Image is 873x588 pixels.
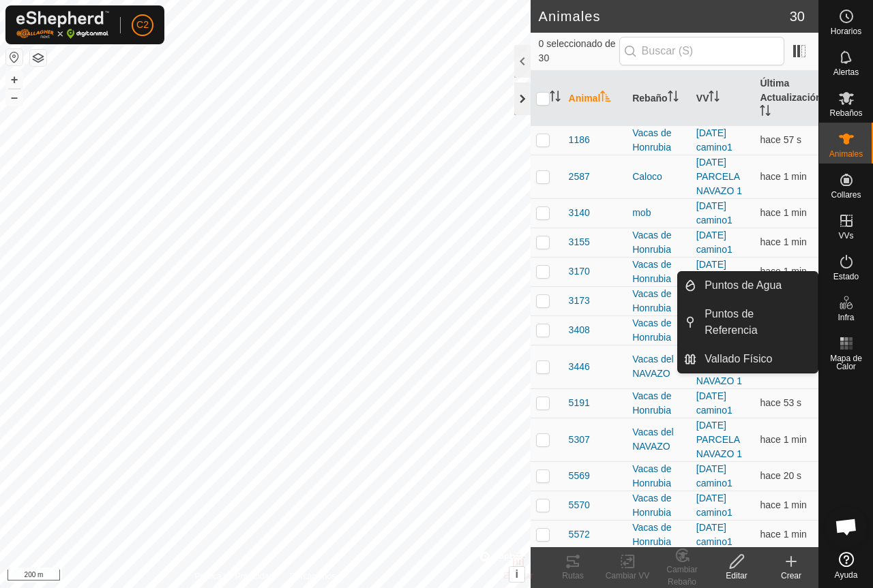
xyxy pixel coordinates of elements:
a: Vallado Físico [696,345,818,373]
div: Vacas de Honrubia [632,126,685,155]
button: Capas del Mapa [30,50,46,66]
a: [DATE] camino1 [696,127,733,153]
button: + [6,72,23,88]
a: Puntos de Agua [696,272,818,299]
span: 24 sept 2025, 10:33 [760,529,806,540]
span: 24 sept 2025, 10:34 [760,134,801,145]
span: Horarios [831,27,861,35]
span: 3155 [569,235,590,249]
a: Puntos de Referencia [696,300,818,344]
span: 0 seleccionado de 30 [539,37,619,65]
h2: Animales [539,8,790,25]
span: 1186 [569,133,590,147]
th: VV [691,71,755,126]
a: [DATE] camino1 [696,493,733,518]
span: 2587 [569,170,590,184]
div: Vacas de Honrubia [632,316,685,345]
button: Restablecer Mapa [6,49,23,65]
span: 24 sept 2025, 10:33 [760,266,806,277]
li: Vallado Físico [678,345,818,373]
span: Eliminar [503,571,533,581]
li: Puntos de Referencia [678,300,818,344]
a: Ayuda [819,546,873,585]
div: Chat abierto [826,506,867,547]
span: 3408 [569,323,590,337]
div: Cambiar VV [600,570,655,582]
span: 5191 [569,396,590,410]
span: Vallado Físico [705,351,772,367]
span: 3140 [569,206,590,220]
span: 24 sept 2025, 10:33 [760,171,806,182]
p-sorticon: Activar para ordenar [760,107,771,118]
a: [DATE] PARCELA NAVAZO 1 [696,420,742,459]
div: Vacas de Honrubia [632,389,685,418]
p-sorticon: Activar para ordenar [709,93,720,104]
a: [DATE] camino1 [696,390,733,416]
span: Rebaños [829,109,862,117]
span: 5307 [569,433,590,447]
span: 24 sept 2025, 10:33 [760,434,806,445]
span: 24 sept 2025, 10:34 [760,397,801,408]
span: 5569 [569,469,590,483]
button: – [6,89,23,106]
th: Última Actualización [754,71,818,126]
span: i [515,568,518,580]
a: [DATE] camino1 [696,522,733,547]
span: 3170 [569,264,590,279]
div: mob [632,206,685,220]
span: C2 [136,18,149,32]
div: Vacas de Honrubia [632,228,685,257]
th: Rebaño [627,71,691,126]
a: [DATE] camino1 [696,200,733,226]
div: Vacas de Honrubia [632,491,685,520]
span: 3446 [569,360,590,374]
span: Puntos de Agua [705,277,782,294]
a: Contáctenos [290,570,336,583]
span: Mapa de Calor [823,354,870,371]
p-sorticon: Activar para ordenar [668,93,679,104]
div: Vacas de Honrubia [632,258,685,286]
div: Vacas de Honrubia [632,462,685,491]
span: 5570 [569,498,590,512]
span: 24 sept 2025, 10:33 [760,207,806,218]
div: Vacas de Honrubia [632,521,685,549]
a: [DATE] PARCELA NAVAZO 1 [696,347,742,386]
span: Alertas [833,68,859,76]
a: Política de Privacidad [194,570,273,583]
th: Animal [563,71,627,126]
a: [DATE] camino1 [696,463,733,489]
a: [DATE] camino1 [696,259,733,284]
div: Crear [764,570,818,582]
div: Editar [709,570,764,582]
input: Buscar (S) [619,37,784,65]
span: 24 sept 2025, 10:35 [760,470,801,481]
span: 24 sept 2025, 10:33 [760,499,806,510]
p-sorticon: Activar para ordenar [550,93,561,104]
span: VVs [838,232,853,240]
div: Vacas del NAVAZO [632,352,685,381]
div: Vacas de Honrubia [632,287,685,315]
div: Vacas del NAVAZO [632,425,685,454]
span: 5572 [569,527,590,542]
p-sorticon: Activar para ordenar [600,93,611,104]
span: Ayuda [835,571,858,579]
span: 30 [790,6,805,27]
div: Cambiar Rebaño [655,563,709,588]
span: Puntos de Referencia [705,306,810,339]
button: i [509,567,524,582]
div: Rutas [546,570,600,582]
a: [DATE] PARCELA NAVAZO 1 [696,157,742,196]
li: Puntos de Agua [678,272,818,299]
span: Collares [831,191,861,199]
span: 24 sept 2025, 10:33 [760,236,806,247]
div: Caloco [632,170,685,184]
a: [DATE] camino1 [696,230,733,255]
span: 3173 [569,294,590,308]
span: Animales [829,150,863,158]
span: Estado [833,273,859,281]
span: Infra [838,313,854,322]
img: Logo Gallagher [16,11,109,39]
